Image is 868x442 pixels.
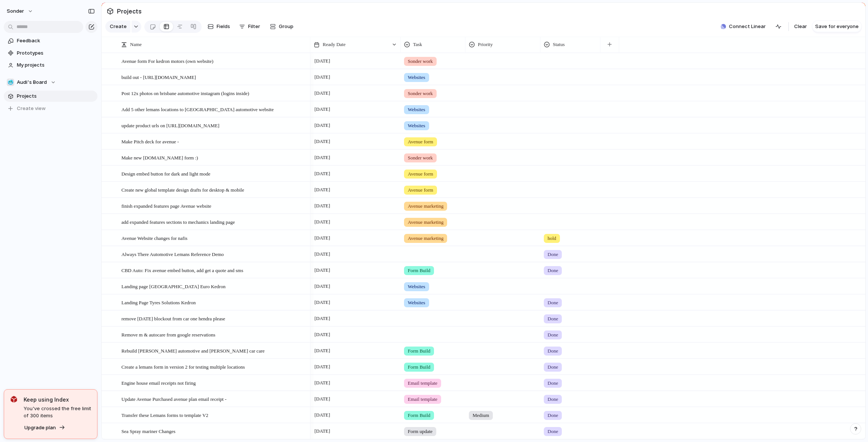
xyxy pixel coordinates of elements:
span: Sonder work [408,90,433,97]
span: add expanded features sections to mechanics landing page [121,217,235,226]
span: Create a lemans form in version 2 for testing multiple locations [121,362,245,371]
span: Always There Automotive Lemans Reference Demo [121,250,224,258]
span: Make new [DOMAIN_NAME] form :) [121,153,198,162]
span: Audi's Board [17,79,47,86]
span: Form Build [408,363,430,371]
span: Make Pitch deck for avenue - [121,137,179,146]
span: [DATE] [313,121,332,130]
span: [DATE] [313,201,332,210]
span: Upgrade plan [24,424,56,432]
span: build out - [URL][DOMAIN_NAME] [121,73,196,81]
span: [DATE] [313,57,332,65]
span: Websites [408,74,425,81]
span: Done [548,251,558,258]
span: Done [548,428,558,435]
span: Done [548,347,558,355]
span: [DATE] [313,282,332,291]
a: Projects [4,91,97,102]
span: [DATE] [313,427,332,436]
span: Done [548,331,558,339]
span: Ready Date [323,41,346,48]
span: [DATE] [313,169,332,178]
span: Prototypes [17,49,95,57]
span: You've crossed the free limit of 300 items [24,405,91,420]
span: [DATE] [313,266,332,275]
span: Done [548,315,558,323]
span: Transfer these Lemans forms to template V2 [121,411,208,419]
span: update product urls on [URL][DOMAIN_NAME] [121,121,219,129]
span: Post 12x photos on brisbane automotive instagram (logins inside) [121,89,249,97]
span: Form Build [408,412,430,419]
span: Rebuild [PERSON_NAME] automotive and [PERSON_NAME] car care [121,346,265,355]
span: [DATE] [313,217,332,226]
span: [DATE] [313,411,332,420]
span: Websites [408,106,425,113]
span: Clear [794,23,807,30]
button: 🥶Audi's Board [4,77,97,88]
span: [DATE] [313,234,332,243]
span: Projects [17,92,95,100]
span: Fields [217,23,230,30]
span: Add 5 other lemans locations to [GEOGRAPHIC_DATA] automotive website [121,105,274,113]
span: Priority [478,41,493,48]
span: Form update [408,428,433,435]
span: CBD Auto: Fix avenue embed button, add get a quote and sms [121,266,243,274]
span: Avenue form [408,186,433,194]
span: Websites [408,283,425,290]
span: Sonder work [408,154,433,162]
span: Create view [17,105,46,112]
span: Status [553,41,565,48]
span: [DATE] [313,298,332,307]
button: Save for everyone [812,21,862,33]
button: Clear [791,21,810,33]
span: Update Avenue Purchased avenue plan email receipt - [121,394,226,403]
button: Group [266,21,297,33]
span: Done [548,363,558,371]
a: Feedback [4,35,97,46]
span: [DATE] [313,73,332,82]
span: Done [548,396,558,403]
button: Upgrade plan [22,423,67,433]
span: Medium [473,412,489,419]
button: Fields [205,21,233,33]
span: Websites [408,299,425,307]
a: Prototypes [4,48,97,59]
span: [DATE] [313,250,332,259]
span: Sea Spray mariner Changes [121,427,175,435]
span: [DATE] [313,362,332,371]
span: Remove m & autocare from google reservations [121,330,216,339]
span: Task [413,41,422,48]
div: 🥶 [7,79,14,86]
span: Form Build [408,347,430,355]
span: Sonder work [408,58,433,65]
span: Group [279,23,293,30]
span: Avenue marketing [408,219,443,226]
span: Filter [248,23,260,30]
span: Feedback [17,37,95,45]
span: [DATE] [313,89,332,98]
span: Avenue marketing [408,202,443,210]
span: Done [548,267,558,274]
span: [DATE] [313,346,332,355]
button: Connect Linear [718,21,769,32]
span: hold [548,235,556,242]
span: My projects [17,61,95,69]
span: [DATE] [313,378,332,387]
span: Email template [408,396,437,403]
a: My projects [4,60,97,71]
span: [DATE] [313,105,332,114]
span: Connect Linear [729,23,766,30]
span: Done [548,299,558,307]
button: Create [105,21,130,33]
span: [DATE] [313,137,332,146]
span: Email template [408,379,437,387]
span: Projects [115,4,143,18]
span: Create new global template design drafts for desktop & mobile [121,185,244,194]
span: [DATE] [313,314,332,323]
span: Avenue Website changes for nafis [121,234,187,242]
span: Avenue form For kedron motors (own website) [121,57,213,65]
span: Engine house email receipts not firing [121,378,196,387]
span: Create [110,23,127,30]
button: Filter [236,21,263,33]
span: finish expanded features page Avenue website [121,201,211,210]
